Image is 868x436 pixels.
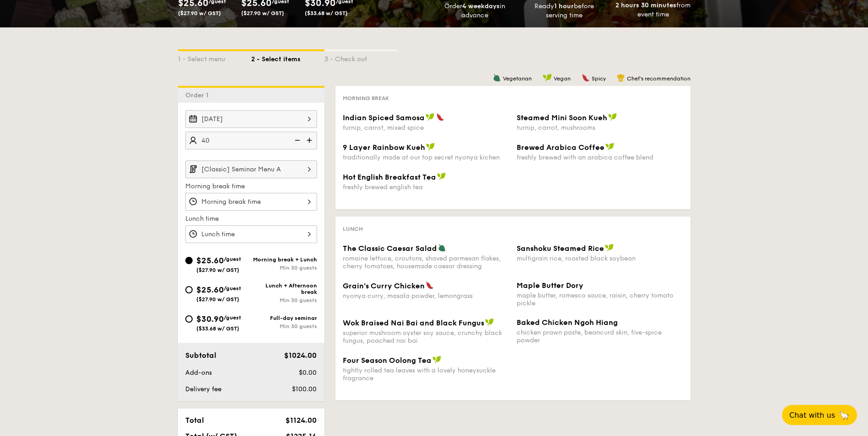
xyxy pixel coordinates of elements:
[284,351,317,360] span: $1024.00
[303,132,317,149] img: icon-add.58712e84.svg
[196,314,224,324] span: $30.90
[517,255,683,262] div: multigrain rice, roasted black soybean
[185,416,204,425] span: Total
[436,113,444,121] img: icon-spicy.37a8142b.svg
[592,75,606,82] span: Spicy
[343,244,437,253] span: The Classic Caesar Salad
[605,143,615,151] img: icon-vegan.f8ff3823.svg
[517,292,683,307] div: maple butter, romesco sauce, raisin, cherry tomato pickle
[302,160,317,178] img: icon-chevron-right.3c0dfbd6.svg
[196,285,224,295] span: $25.60
[185,91,212,99] span: Order 1
[426,281,434,289] img: icon-spicy.37a8142b.svg
[582,74,590,82] img: icon-spicy.37a8142b.svg
[251,51,324,64] div: 2 - Select items
[196,325,239,332] span: ($33.68 w/ GST)
[517,113,607,122] span: Steamed Mini Soon Kueh
[196,267,239,273] span: ($27.90 w/ GST)
[185,257,193,264] input: $25.60/guest($27.90 w/ GST)Morning break + LunchMin 30 guests
[343,154,509,161] div: traditionally made at our top secret nyonya kichen
[343,319,484,327] span: Wok Braised Nai Bai and Black Fungus
[517,143,604,152] span: Brewed Arabica Coffee
[185,315,193,323] input: $30.90/guest($33.68 w/ GST)Full-day seminarMin 30 guests
[839,410,850,420] span: 🦙
[437,172,446,181] img: icon-vegan.f8ff3823.svg
[343,183,509,191] div: freshly brewed english tea
[343,226,363,232] span: Lunch
[612,1,694,19] div: from event time
[185,369,212,377] span: Add-ons
[343,329,509,345] div: superior mushroom oyster soy sauce, crunchy black fungus, poached nai bai
[493,74,501,82] img: icon-vegetarian.fe4039eb.svg
[517,329,683,344] div: chicken prawn paste, beancurd skin, five-spice powder
[517,124,683,132] div: turnip, carrot, mushrooms
[251,256,317,263] div: Morning break + Lunch
[343,255,509,270] div: romaine lettuce, croutons, shaved parmesan flakes, cherry tomatoes, housemade caesar dressing
[543,74,552,82] img: icon-vegan.f8ff3823.svg
[224,314,241,321] span: /guest
[324,51,398,64] div: 3 - Check out
[426,143,435,151] img: icon-vegan.f8ff3823.svg
[185,385,221,393] span: Delivery fee
[185,110,317,128] input: Event date
[605,244,614,252] img: icon-vegan.f8ff3823.svg
[343,173,436,181] span: Hot English Breakfast Tea
[627,75,690,82] span: Chef's recommendation
[782,405,857,425] button: Chat with us🦙
[196,296,239,303] span: ($27.90 w/ GST)
[251,282,317,295] div: Lunch + Afternoon break
[286,416,317,425] span: $1124.00
[517,281,583,290] span: Maple Butter Dory
[185,193,317,211] input: Morning break time
[343,143,425,152] span: 9 Layer Rainbow Kueh
[343,95,389,101] span: Morning break
[343,292,509,300] div: nyonya curry, masala powder, lemongrass
[185,351,216,360] span: Subtotal
[251,315,317,321] div: Full-day seminar
[343,282,425,290] span: Grain's Curry Chicken
[196,255,224,266] span: $25.60
[305,10,348,16] span: ($33.68 w/ GST)
[292,385,317,393] span: $100.00
[343,113,425,122] span: Indian Spiced Samosa
[426,113,435,121] img: icon-vegan.f8ff3823.svg
[251,297,317,303] div: Min 30 guests
[185,214,317,223] label: Lunch time
[615,1,676,9] strong: 2 hours 30 minutes
[224,256,241,262] span: /guest
[343,356,431,365] span: Four Season Oolong Tea
[185,182,317,191] label: Morning break time
[523,2,605,20] div: Ready before serving time
[617,74,625,82] img: icon-chef-hat.a58ddaea.svg
[185,132,317,149] input: Number of guests
[789,411,835,420] span: Chat with us
[290,132,303,149] img: icon-reduce.1d2dbef1.svg
[462,2,500,10] strong: 4 weekdays
[485,318,494,326] img: icon-vegan.f8ff3823.svg
[343,367,509,382] div: tightly rolled tea leaves with a lovely honeysuckle fragrance
[299,369,317,377] span: $0.00
[517,154,683,161] div: freshly brewed with an arabica coffee blend
[241,10,284,16] span: ($27.90 w/ GST)
[438,244,446,252] img: icon-vegetarian.fe4039eb.svg
[554,75,571,82] span: Vegan
[434,2,516,20] div: Order in advance
[608,113,617,121] img: icon-vegan.f8ff3823.svg
[343,124,509,132] div: turnip, carrot, mixed spice
[554,2,574,10] strong: 1 hour
[503,75,532,82] span: Vegetarian
[178,10,221,16] span: ($27.90 w/ GST)
[517,318,618,327] span: Baked Chicken Ngoh Hiang
[251,323,317,330] div: Min 30 guests
[178,51,251,64] div: 1 - Select menu
[517,244,604,253] span: Sanshoku Steamed Rice
[251,265,317,271] div: Min 30 guests
[432,356,442,364] img: icon-vegan.f8ff3823.svg
[224,285,241,292] span: /guest
[185,225,317,243] input: Lunch time
[185,286,193,293] input: $25.60/guest($27.90 w/ GST)Lunch + Afternoon breakMin 30 guests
